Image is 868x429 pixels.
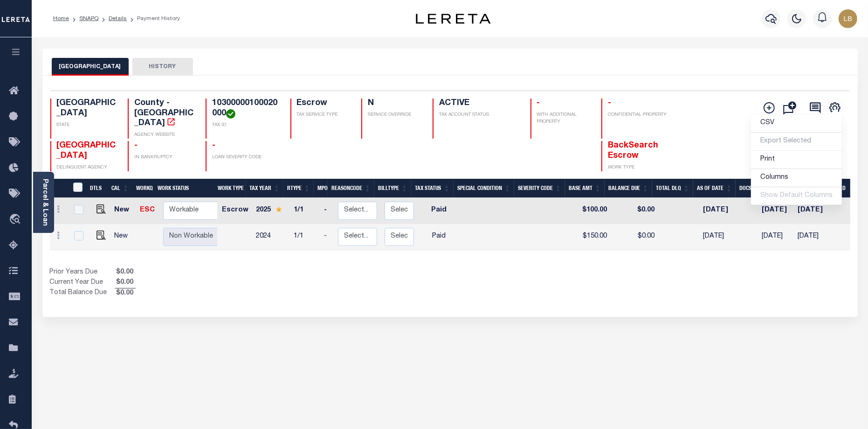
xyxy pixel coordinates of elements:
[68,179,87,198] th: &nbsp;
[439,98,519,109] h4: ACTIVE
[611,224,659,250] td: $0.00
[418,198,460,224] td: Paid
[758,224,794,250] td: [DATE]
[758,198,794,224] td: [DATE]
[115,278,136,288] span: $0.00
[50,288,115,298] td: Total Balance Due
[212,141,215,150] span: -
[212,122,279,129] p: TAX ID
[418,224,460,250] td: Paid
[252,224,290,250] td: 2024
[132,58,193,76] button: HISTORY
[320,198,334,224] td: -
[52,58,129,76] button: [GEOGRAPHIC_DATA]
[537,112,591,126] p: WITH ADDITIONAL PROPERTY
[140,207,155,213] a: ESC
[751,114,842,133] a: CSV
[411,179,454,198] th: Tax Status: activate to sort column ascending
[328,179,374,198] th: ReasonCode: activate to sort column ascending
[115,288,136,299] span: $0.00
[608,112,668,119] p: CONFIDENTIAL PROPERTY
[572,198,611,224] td: $100.00
[212,154,279,161] p: LOAN SEVERITY CODE
[320,224,334,250] td: -
[218,198,252,224] td: Escrow
[212,98,279,119] h4: 10300000100020000
[314,179,328,198] th: MPO
[839,9,857,28] img: svg+xml;base64,PHN2ZyB4bWxucz0iaHR0cDovL3d3dy53My5vcmcvMjAwMC9zdmciIHBvaW50ZXItZXZlbnRzPSJub25lIi...
[572,224,611,250] td: $150.00
[246,179,283,198] th: Tax Year: activate to sort column ascending
[652,179,693,198] th: Total DLQ: activate to sort column ascending
[134,141,138,150] span: -
[283,179,314,198] th: RType: activate to sort column ascending
[760,120,774,126] span: CSV
[57,141,116,160] span: [GEOGRAPHIC_DATA]
[608,99,611,107] span: -
[794,198,836,224] td: [DATE]
[454,179,514,198] th: Special Condition: activate to sort column ascending
[514,179,565,198] th: Severity Code: activate to sort column ascending
[565,179,605,198] th: Base Amt: activate to sort column ascending
[760,174,788,181] span: Columns
[41,179,48,226] a: Parcel & Loan
[297,112,351,119] p: TAX SERVICE TYPE
[416,14,490,24] img: logo-dark.svg
[154,179,217,198] th: Work Status
[109,16,127,21] a: Details
[252,198,290,224] td: 2025
[134,98,194,129] h4: County - [GEOGRAPHIC_DATA]
[700,198,742,224] td: [DATE]
[134,154,194,161] p: IN BANKRUPTCY
[110,198,136,224] td: New
[57,122,117,129] p: STATE
[108,179,132,198] th: CAL: activate to sort column ascending
[50,278,115,288] td: Current Year Due
[57,164,117,171] p: DELINQUENT AGENCY
[751,169,842,187] a: Columns
[836,179,858,198] th: LD: activate to sort column ascending
[693,179,736,198] th: As of Date: activate to sort column ascending
[127,14,180,23] li: Payment History
[611,198,659,224] td: $0.00
[86,179,108,198] th: DTLS
[736,179,751,198] th: Docs
[115,267,136,278] span: $0.00
[374,179,411,198] th: BillType: activate to sort column ascending
[608,141,658,160] span: BackSearch Escrow
[50,267,115,278] td: Prior Years Due
[439,112,519,119] p: TAX ACCOUNT STATUS
[794,224,836,250] td: [DATE]
[605,179,652,198] th: Balance Due: activate to sort column ascending
[760,156,775,162] span: Print
[214,179,246,198] th: Work Type
[132,179,154,198] th: WorkQ
[79,16,98,21] a: SNAPQ
[537,99,540,107] span: -
[276,206,282,212] img: Star.svg
[700,224,742,250] td: [DATE]
[50,179,68,198] th: &nbsp;&nbsp;&nbsp;&nbsp;&nbsp;&nbsp;&nbsp;&nbsp;&nbsp;&nbsp;
[110,224,136,250] td: New
[290,224,320,250] td: 1/1
[368,98,421,109] h4: N
[608,164,668,171] p: WORK TYPE
[368,112,421,119] p: SERVICE OVERRIDE
[297,98,351,109] h4: Escrow
[57,98,117,119] h4: [GEOGRAPHIC_DATA]
[9,214,24,226] i: travel_explore
[751,151,842,169] a: Print
[290,198,320,224] td: 1/1
[53,16,69,21] a: Home
[134,132,194,139] p: AGENCY WEBSITE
